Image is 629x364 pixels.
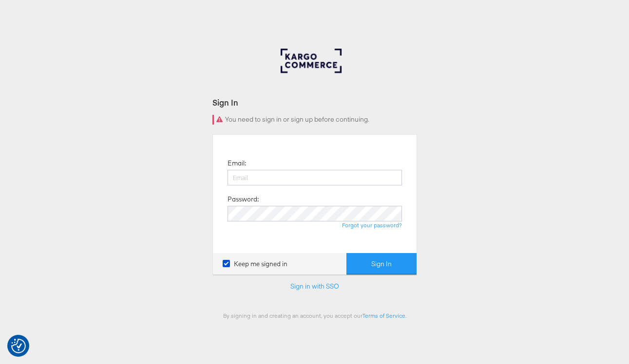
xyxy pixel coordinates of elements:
[228,170,402,185] input: Email
[212,312,417,319] div: By signing in and creating an account, you accept our .
[11,339,26,353] img: Revisit consent button
[290,282,339,291] a: Sign in with SSO
[228,159,246,168] label: Email:
[11,339,26,353] button: Consent Preferences
[212,115,417,125] div: You need to sign in or sign up before continuing.
[362,312,405,319] a: Terms of Service
[346,253,417,275] button: Sign In
[223,259,287,269] label: Keep me signed in
[228,195,259,204] label: Password:
[212,97,417,108] div: Sign In
[342,221,402,229] a: Forgot your password?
